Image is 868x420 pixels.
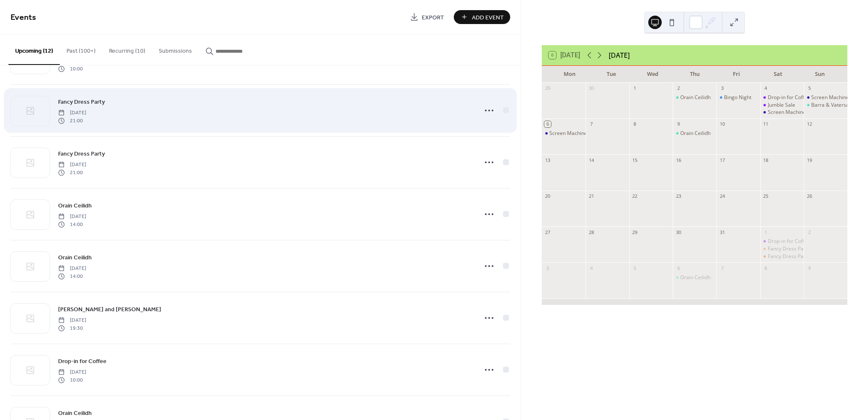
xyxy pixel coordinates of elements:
[588,121,594,127] div: 7
[632,193,638,199] div: 22
[58,324,86,332] span: 19:30
[58,304,161,314] a: [PERSON_NAME] and [PERSON_NAME]
[58,150,105,159] span: Fancy Dress Party
[544,157,551,163] div: 13
[675,121,682,127] div: 9
[806,265,812,271] div: 9
[632,66,674,83] div: Wed
[806,157,812,163] div: 19
[60,34,102,64] button: Past (100+)
[768,253,810,260] div: Fancy Dress Party
[609,50,630,60] div: [DATE]
[768,94,810,101] div: Drop-in for Coffee
[632,265,638,271] div: 5
[588,193,594,199] div: 21
[454,10,510,24] button: Add Event
[804,102,847,109] div: Barra & Vatersay Triathlon
[719,157,725,163] div: 17
[675,265,682,271] div: 6
[58,221,86,228] span: 14:00
[58,161,86,169] span: [DATE]
[768,109,806,116] div: Screen Machine
[588,157,594,163] div: 14
[58,109,86,117] span: [DATE]
[763,193,769,199] div: 25
[719,121,725,127] div: 10
[422,13,444,22] span: Export
[632,229,638,235] div: 29
[768,102,795,109] div: Jumble Sale
[673,94,716,101] div: Orain Ceilidh
[544,193,551,199] div: 20
[58,201,92,210] a: Orain Ceilidh
[542,130,586,137] div: Screen Machine
[58,117,86,124] span: 21:00
[673,130,716,137] div: Orain Ceilidh
[724,94,751,101] div: Bingo Night
[811,94,849,101] div: Screen Machine
[806,193,812,199] div: 26
[544,229,551,235] div: 27
[760,102,804,109] div: Jumble Sale
[804,94,847,101] div: Screen Machine
[58,98,105,107] span: Fancy Dress Party
[768,238,810,245] div: Drop-in for Coffee
[152,34,199,64] button: Submissions
[58,376,86,384] span: 10:00
[768,245,810,253] div: Fancy Dress Party
[680,130,711,137] div: Orain Ceilidh
[760,94,804,101] div: Drop-in for Coffee
[716,66,757,83] div: Fri
[763,229,769,235] div: 1
[58,169,86,176] span: 21:00
[58,409,92,418] span: Orain Ceilidh
[102,34,152,64] button: Recurring (10)
[58,253,92,262] a: Orain Ceilidh
[675,229,682,235] div: 30
[675,193,682,199] div: 23
[632,121,638,127] div: 8
[763,121,769,127] div: 11
[58,369,86,376] span: [DATE]
[11,9,36,26] span: Events
[763,85,769,92] div: 4
[632,85,638,92] div: 1
[58,149,105,159] a: Fancy Dress Party
[58,65,86,73] span: 10:00
[58,408,92,418] a: Orain Ceilidh
[673,274,716,281] div: Orain Ceilidh
[674,66,716,83] div: Thu
[719,85,725,92] div: 3
[58,317,86,324] span: [DATE]
[58,272,86,280] span: 14:00
[548,66,590,83] div: Mon
[763,157,769,163] div: 18
[58,202,92,210] span: Orain Ceilidh
[8,34,60,65] button: Upcoming (12)
[719,193,725,199] div: 24
[760,238,804,245] div: Drop-in for Coffee
[58,253,92,262] span: Orain Ceilidh
[763,265,769,271] div: 8
[757,66,799,83] div: Sat
[588,85,594,92] div: 30
[806,121,812,127] div: 12
[675,85,682,92] div: 2
[58,305,161,314] span: [PERSON_NAME] and [PERSON_NAME]
[799,66,841,83] div: Sun
[680,94,711,101] div: Orain Ceilidh
[58,356,107,366] a: Drop-in for Coffee
[719,229,725,235] div: 31
[58,357,107,366] span: Drop-in for Coffee
[588,229,594,235] div: 28
[58,97,105,107] a: Fancy Dress Party
[58,213,86,221] span: [DATE]
[632,157,638,163] div: 15
[544,265,551,271] div: 3
[472,13,504,22] span: Add Event
[544,85,551,92] div: 29
[806,229,812,235] div: 2
[404,10,450,24] a: Export
[760,109,804,116] div: Screen Machine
